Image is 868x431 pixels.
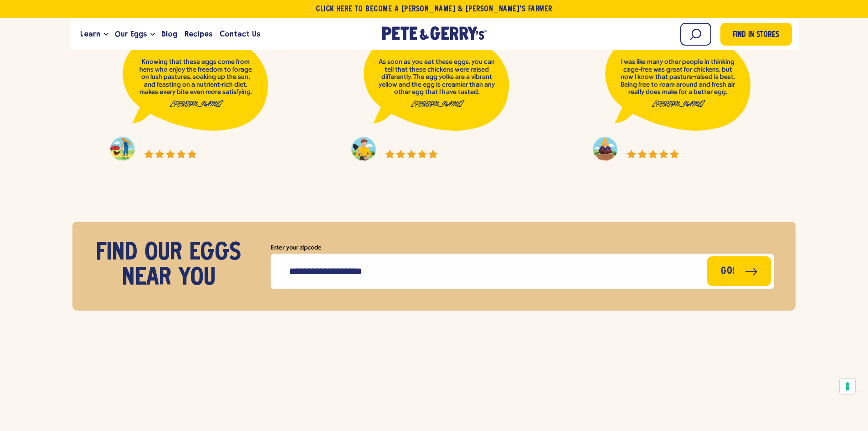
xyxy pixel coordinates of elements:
[80,28,100,40] span: Learn
[411,101,462,107] em: [PERSON_NAME]
[605,9,745,158] li: Testimonial
[72,9,796,165] ul: Testimonials
[364,9,504,158] li: Testimonial
[77,22,104,47] a: Learn
[158,22,181,47] a: Blog
[652,101,704,107] em: [PERSON_NAME]
[104,33,108,36] button: Open the dropdown menu for Learn
[137,58,254,108] p: Knowing that these eggs come from hens who enjoy the freedom to forage on lush pastures, soaking ...
[185,28,212,40] span: Recipes
[150,33,155,36] button: Open the dropdown menu for Our Eggs
[733,29,779,42] span: Find in Stores
[840,379,855,394] button: Your consent preferences for tracking technologies
[680,23,711,46] input: Search
[111,22,150,47] a: Our Eggs
[123,9,263,158] li: Testimonial
[271,242,774,254] label: Enter your zipcode
[220,28,260,40] span: Contact Us
[161,28,177,40] span: Blog
[115,28,147,40] span: Our Eggs
[620,58,736,108] p: I was like many other people in thinking cage-free was great for chickens, but now I know that pa...
[378,58,495,108] p: As soon as you eat these eggs, you can tell that these chickens were raised differently. The egg ...
[707,256,771,286] button: Go!
[720,23,792,46] a: Find in Stores
[216,22,264,47] a: Contact Us
[94,241,244,291] h3: Find our eggs near you
[181,22,216,47] a: Recipes
[170,101,221,107] em: [PERSON_NAME]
